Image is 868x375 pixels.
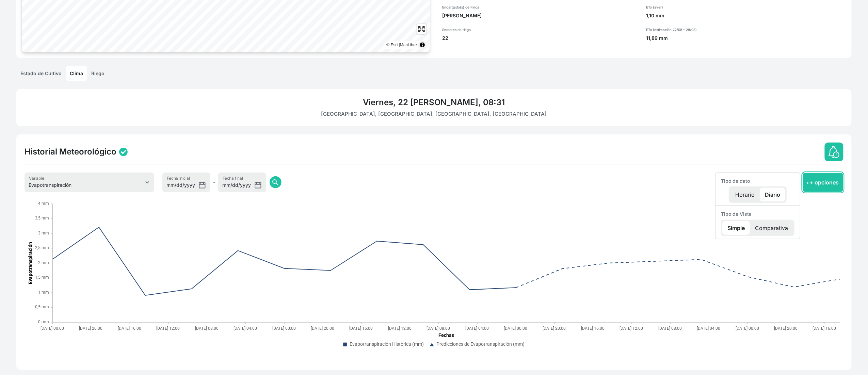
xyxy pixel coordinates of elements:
h4: Viernes, 22 [PERSON_NAME], 08:31 [25,97,843,108]
text: 1,5 mm [35,275,49,280]
text: [DATE] 16:00 [581,326,605,331]
text: Evapotranspiración [28,242,33,284]
text: Evapotranspiración Histórica (mm) [350,341,424,347]
button: + opciones [803,173,843,192]
text: [DATE] 12:00 [388,326,412,331]
text: [DATE] 04:00 [234,326,257,331]
text: [DATE] 20:00 [543,326,566,331]
a: MapLibre [400,43,417,47]
p: [GEOGRAPHIC_DATA], [GEOGRAPHIC_DATA], [GEOGRAPHIC_DATA], [GEOGRAPHIC_DATA] [25,110,843,118]
img: status [119,148,128,156]
text: [DATE] 00:00 [504,326,527,331]
p: 11,89 mm [646,35,847,42]
text: 2,5 mm [35,245,49,250]
text: [DATE] 16:00 [813,326,836,331]
text: Predicciones de Evapotranspiración (mm) [436,341,525,347]
text: 1 mm [38,290,49,295]
h6: Tipo de dato [716,176,800,187]
g: Predicciones de Evapotranspiración (mm),Line series with 8 data points [516,259,840,288]
h6: Tipo de Vista [716,209,800,220]
text: Fechas [439,332,454,338]
text: [DATE] 00:00 [736,326,759,331]
text: [DATE] 20:00 [311,326,334,331]
p: 1,10 mm [646,12,847,19]
span: - [213,178,215,186]
text: [DATE] 20:00 [79,326,102,331]
text: [DATE] 00:00 [272,326,296,331]
a: Estado de Cultivo [16,66,66,81]
g: Predicciones de Evapotranspiración (mm) series is showing, press enter to hide the Predicciones d... [430,341,525,347]
text: [DATE] 08:00 [658,326,682,331]
text: 3 mm [38,231,49,235]
h4: Historial Meteorológico [25,147,116,157]
text: [DATE] 12:00 [156,326,180,331]
p: Sectores de riego [442,27,638,32]
text: 4 mm [38,201,49,206]
p: Comparativa [750,221,793,235]
text: [DATE] 12:00 [620,326,643,331]
p: Horario [730,188,760,201]
div: © Esri | [387,42,417,48]
text: [DATE] 08:00 [195,326,219,331]
a: Riego [87,66,109,81]
p: Encargado(s) de Finca [442,5,638,10]
span: search [272,178,280,186]
button: search [270,176,282,188]
p: ETo (ayer) [646,5,847,10]
ejs-chart: . Syncfusion interactive chart. [25,200,843,354]
text: 0 mm [38,320,49,324]
text: 3,5 mm [35,216,49,221]
button: Enter fullscreen [417,24,427,34]
span: [PERSON_NAME] [442,13,482,18]
text: 2 mm [38,260,49,265]
p: ETo (estimación 22/08 - 28/08) [646,27,847,32]
summary: Toggle attribution [418,41,427,49]
p: Diario [760,188,785,201]
g: Evapotranspiración Histórica (mm) series is showing, press enter to hide the Evapotranspiración H... [343,341,424,347]
ul: + opciones [715,173,800,240]
text: [DATE] 04:00 [697,326,721,331]
text: [DATE] 16:00 [350,326,373,331]
text: [DATE] 16:00 [118,326,141,331]
a: Clima [66,66,87,81]
text: [DATE] 20:00 [774,326,798,331]
text: [DATE] 08:00 [427,326,450,331]
text: [DATE] 00:00 [41,326,64,331]
text: [DATE] 04:00 [465,326,489,331]
text: 0,5 mm [35,305,49,309]
p: 22 [442,35,638,42]
p: Simple [722,221,750,235]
